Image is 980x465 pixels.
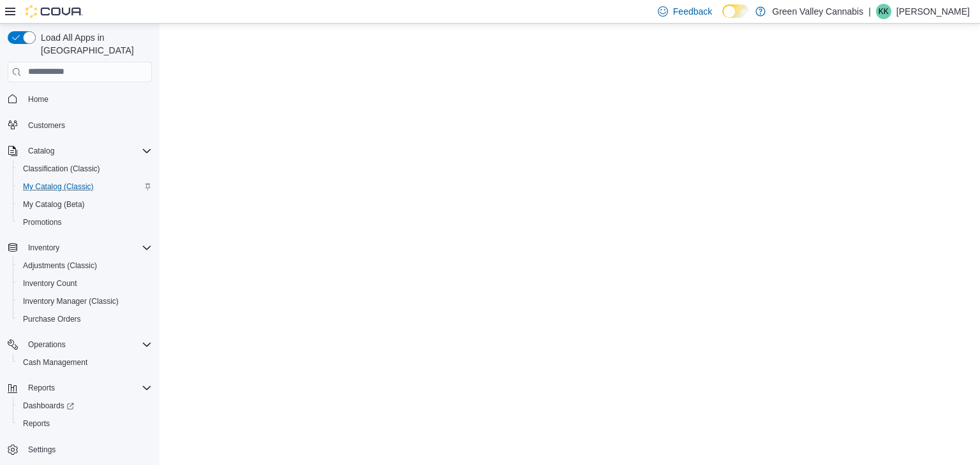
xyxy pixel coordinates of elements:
[13,275,157,292] button: Inventory Count
[18,276,82,291] a: Inventory Count
[28,243,59,253] span: Inventory
[28,146,54,156] span: Catalog
[23,418,50,429] span: Reports
[3,116,157,134] button: Customers
[23,92,54,107] a: Home
[13,354,157,371] button: Cash Management
[28,120,65,131] span: Customers
[23,91,152,107] span: Home
[18,215,67,230] a: Promotions
[23,240,152,255] span: Inventory
[23,164,100,174] span: Classification (Classic)
[18,161,152,176] span: Classification (Classic)
[13,310,157,328] button: Purchase Orders
[13,213,157,231] button: Promotions
[23,380,152,396] span: Reports
[18,355,93,370] a: Cash Management
[18,294,124,309] a: Inventory Manager (Classic)
[23,240,64,255] button: Inventory
[13,257,157,275] button: Adjustments (Classic)
[18,258,102,273] a: Adjustments (Classic)
[18,197,90,212] a: My Catalog (Beta)
[13,397,157,415] a: Dashboards
[28,94,48,104] span: Home
[18,215,152,230] span: Promotions
[18,398,152,413] span: Dashboards
[23,117,152,133] span: Customers
[3,440,157,459] button: Settings
[18,197,152,212] span: My Catalog (Beta)
[18,311,86,327] a: Purchase Orders
[3,336,157,354] button: Operations
[23,278,77,289] span: Inventory Count
[18,355,152,370] span: Cash Management
[23,441,152,457] span: Settings
[18,311,152,327] span: Purchase Orders
[18,416,55,431] a: Reports
[23,261,97,271] span: Adjustments (Classic)
[673,5,712,18] span: Feedback
[3,239,157,257] button: Inventory
[23,143,152,159] span: Catalog
[23,401,74,411] span: Dashboards
[3,379,157,397] button: Reports
[23,296,119,306] span: Inventory Manager (Classic)
[18,276,152,291] span: Inventory Count
[23,380,60,396] button: Reports
[23,182,94,192] span: My Catalog (Classic)
[13,415,157,433] button: Reports
[23,442,61,457] a: Settings
[18,179,99,194] a: My Catalog (Classic)
[722,4,749,18] input: Dark Mode
[13,196,157,213] button: My Catalog (Beta)
[23,217,62,227] span: Promotions
[26,5,83,18] img: Cova
[28,340,66,350] span: Operations
[23,337,152,352] span: Operations
[28,445,56,455] span: Settings
[18,161,105,176] a: Classification (Classic)
[18,294,152,309] span: Inventory Manager (Classic)
[3,90,157,108] button: Home
[23,337,71,352] button: Operations
[879,4,889,19] span: KK
[18,179,152,194] span: My Catalog (Classic)
[28,383,55,393] span: Reports
[13,292,157,310] button: Inventory Manager (Classic)
[23,118,70,133] a: Customers
[23,314,81,324] span: Purchase Orders
[23,357,87,368] span: Cash Management
[876,4,891,19] div: Katie Kerr
[772,4,863,19] p: Green Valley Cannabis
[36,31,152,57] span: Load All Apps in [GEOGRAPHIC_DATA]
[3,142,157,160] button: Catalog
[722,18,723,18] span: Dark Mode
[896,4,970,19] p: [PERSON_NAME]
[13,178,157,196] button: My Catalog (Classic)
[18,258,152,273] span: Adjustments (Classic)
[18,398,79,413] a: Dashboards
[868,4,871,19] p: |
[13,160,157,178] button: Classification (Classic)
[23,143,59,159] button: Catalog
[18,416,152,431] span: Reports
[23,199,85,210] span: My Catalog (Beta)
